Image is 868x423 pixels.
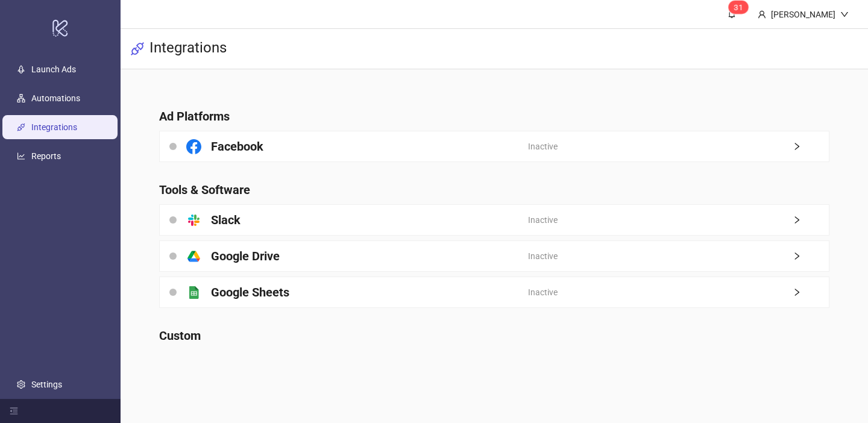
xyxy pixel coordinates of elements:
span: bell [728,10,736,18]
span: user [758,10,766,19]
h4: Facebook [211,138,263,155]
span: down [840,10,849,19]
a: Google SheetsInactiveright [159,277,830,308]
h4: Tools & Software [159,181,830,198]
span: right [793,288,829,296]
span: Inactive [528,249,558,263]
h3: Integrations [149,39,227,59]
a: Settings [31,380,62,389]
a: FacebookInactiveright [159,131,830,162]
span: Inactive [528,286,558,299]
a: Reports [31,151,61,161]
a: Google DriveInactiveright [159,240,830,272]
span: menu-fold [10,407,18,415]
span: 3 [734,3,738,11]
span: Inactive [528,140,558,153]
span: right [793,216,829,224]
span: right [793,252,829,260]
a: Integrations [31,122,77,132]
h4: Ad Platforms [159,108,830,125]
span: 1 [738,3,743,11]
h4: Google Sheets [211,284,289,301]
a: SlackInactiveright [159,204,830,236]
a: Launch Ads [31,64,76,74]
a: Automations [31,93,80,103]
sup: 31 [729,1,747,13]
h4: Google Drive [211,248,280,265]
span: api [130,42,145,56]
h4: Slack [211,211,241,228]
span: right [793,142,829,151]
div: [PERSON_NAME] [766,8,840,21]
span: Inactive [528,213,558,227]
h4: Custom [159,327,830,344]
